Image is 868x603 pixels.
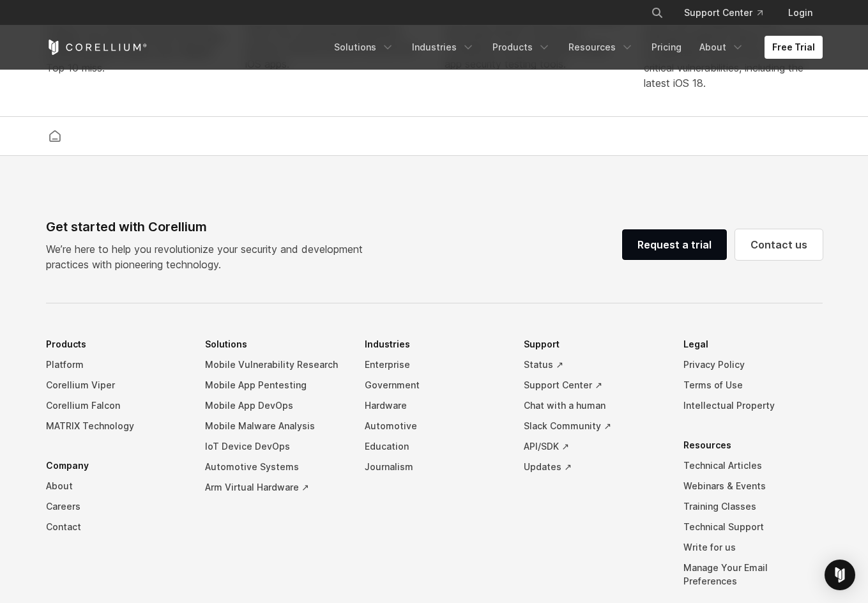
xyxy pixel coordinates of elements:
[46,496,185,517] a: Careers
[524,416,663,436] a: Slack Community ↗
[485,36,558,59] a: Products
[46,241,373,272] p: We’re here to help you revolutionize your security and development practices with pioneering tech...
[524,355,663,375] a: Status ↗
[683,375,823,395] a: Terms of Use
[326,36,402,59] a: Solutions
[674,1,773,24] a: Support Center
[524,375,663,395] a: Support Center ↗
[524,457,663,477] a: Updates ↗
[46,375,185,395] a: Corellium Viper
[825,560,855,590] div: Open Intercom Messenger
[205,477,344,498] a: Arm Virtual Hardware ↗
[683,395,823,416] a: Intellectual Property
[46,355,185,375] a: Platform
[205,355,344,375] a: Mobile Vulnerability Research
[205,457,344,477] a: Automotive Systems
[524,436,663,457] a: API/SDK ↗
[622,229,727,260] a: Request a trial
[524,395,663,416] a: Chat with a human
[683,517,823,537] a: Technical Support
[365,395,504,416] a: Hardware
[365,416,504,436] a: Automotive
[205,436,344,457] a: IoT Device DevOps
[46,217,373,236] div: Get started with Corellium
[46,476,185,496] a: About
[683,558,823,592] a: Manage Your Email Preferences
[365,355,504,375] a: Enterprise
[692,36,752,59] a: About
[326,36,823,59] div: Navigation Menu
[365,457,504,477] a: Journalism
[636,1,823,24] div: Navigation Menu
[365,375,504,395] a: Government
[683,496,823,517] a: Training Classes
[205,375,344,395] a: Mobile App Pentesting
[644,36,689,59] a: Pricing
[46,40,148,55] a: Corellium Home
[735,229,823,260] a: Contact us
[683,537,823,558] a: Write for us
[365,436,504,457] a: Education
[683,355,823,375] a: Privacy Policy
[205,416,344,436] a: Mobile Malware Analysis
[683,455,823,476] a: Technical Articles
[205,395,344,416] a: Mobile App DevOps
[646,1,669,24] button: Search
[43,127,66,145] a: Corellium home
[778,1,823,24] a: Login
[46,416,185,436] a: MATRIX Technology
[404,36,482,59] a: Industries
[765,36,823,59] a: Free Trial
[46,517,185,537] a: Contact
[683,476,823,496] a: Webinars & Events
[561,36,641,59] a: Resources
[46,395,185,416] a: Corellium Falcon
